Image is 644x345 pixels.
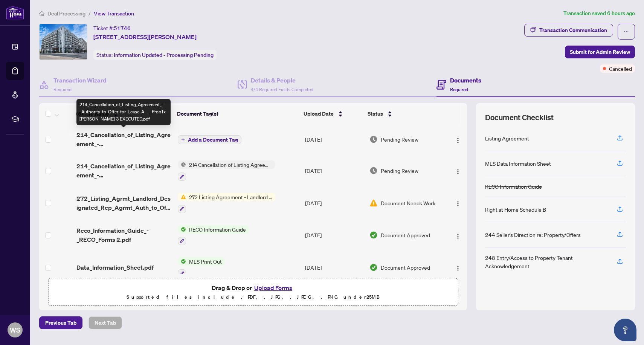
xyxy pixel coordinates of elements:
[302,251,367,284] td: [DATE]
[455,233,461,239] img: Logo
[178,135,241,144] button: Add a Document Tag
[93,32,197,41] span: [STREET_ADDRESS][PERSON_NAME]
[178,225,249,246] button: Status IconRECO Information Guide
[570,46,630,58] span: Submit for Admin Review
[381,135,418,143] span: Pending Review
[94,10,134,17] span: View Transaction
[524,24,613,37] button: Transaction Communication
[381,166,418,175] span: Pending Review
[76,130,172,148] span: 214_Cancellation_of_Listing_Agreement_-_Authority_to_Offer_for_Lease_A__-_PropTx-[PERSON_NAME] 3 ...
[93,24,131,32] div: Ticket #:
[178,160,275,181] button: Status Icon214 Cancellation of Listing Agreement - Authority to Offer for Lease
[39,316,82,329] button: Previous Tab
[485,159,551,168] div: MLS Data Information Sheet
[485,182,542,191] div: RECO Information Guide
[369,263,378,272] img: Document Status
[178,135,241,145] button: Add a Document Tag
[455,201,461,207] img: Logo
[452,133,464,145] button: Logo
[76,194,172,212] span: 272_Listing_Agrmt_Landlord_Designated_Rep_Agrmt_Auth_to_Offer_for_Lease_-_PropTx-[PERSON_NAME] 1.pdf
[251,87,313,92] span: 4/4 Required Fields Completed
[45,317,76,329] span: Previous Tab
[212,283,295,293] span: Drag & Drop or
[485,134,529,142] div: Listing Agreement
[368,110,383,118] span: Status
[76,263,154,272] span: Data_Information_Sheet.pdf
[186,257,225,266] span: MLS Print Out
[450,76,481,85] h4: Documents
[53,76,107,85] h4: Transaction Wizard
[565,46,635,58] button: Submit for Admin Review
[89,316,122,329] button: Next Tab
[76,99,171,125] div: 214_Cancellation_of_Listing_Agreement_-_Authority_to_Offer_for_Lease_A__-_PropTx-[PERSON_NAME] 3 ...
[40,24,87,60] img: IMG-W12382922_1.jpg
[539,24,607,36] div: Transaction Communication
[53,293,453,302] p: Supported files include .PDF, .JPG, .JPEG, .PNG under 25 MB
[302,219,367,252] td: [DATE]
[369,199,378,207] img: Document Status
[178,257,225,278] button: Status IconMLS Print Out
[178,257,186,266] img: Status Icon
[73,103,174,124] th: (6) File Name
[381,231,430,239] span: Document Approved
[174,103,300,124] th: Document Tag(s)
[53,87,72,92] span: Required
[76,162,172,180] span: 214_Cancellation_of_Listing_Agreement_-_Authority_to_Offer_for_Lease_A__-_PropTx-[PERSON_NAME] 3.pdf
[381,263,430,272] span: Document Approved
[39,11,44,16] span: home
[455,265,461,271] img: Logo
[304,110,334,118] span: Upload Date
[252,283,295,293] button: Upload Forms
[178,160,186,169] img: Status Icon
[47,10,85,17] span: Deal Processing
[381,199,435,207] span: Document Needs Work
[369,231,378,239] img: Document Status
[186,193,275,201] span: 272 Listing Agreement - Landlord Designated Representation Agreement Authority to Offer for Lease
[485,253,608,270] div: 248 Entry/Access to Property Tenant Acknowledgement
[485,231,581,239] div: 244 Seller’s Direction re: Property/Offers
[178,193,275,213] button: Status Icon272 Listing Agreement - Landlord Designated Representation Agreement Authority to Offe...
[369,166,378,175] img: Document Status
[186,225,249,234] span: RECO Information Guide
[181,138,185,142] span: plus
[302,187,367,219] td: [DATE]
[450,87,468,92] span: Required
[452,229,464,241] button: Logo
[301,103,365,124] th: Upload Date
[365,103,443,124] th: Status
[452,197,464,209] button: Logo
[624,29,629,34] span: ellipsis
[609,64,632,73] span: Cancelled
[114,25,131,32] span: 51746
[563,9,635,18] article: Transaction saved 6 hours ago
[251,76,313,85] h4: Details & People
[369,135,378,143] img: Document Status
[455,169,461,175] img: Logo
[10,325,20,335] span: WS
[178,193,186,201] img: Status Icon
[186,160,275,169] span: 214 Cancellation of Listing Agreement - Authority to Offer for Lease
[452,165,464,177] button: Logo
[614,319,636,341] button: Open asap
[93,50,217,60] div: Status:
[114,52,214,58] span: Information Updated - Processing Pending
[6,6,24,20] img: logo
[452,261,464,273] button: Logo
[49,278,458,306] span: Drag & Drop orUpload FormsSupported files include .PDF, .JPG, .JPEG, .PNG under25MB
[188,137,238,142] span: Add a Document Tag
[302,154,367,187] td: [DATE]
[178,225,186,234] img: Status Icon
[76,226,172,244] span: Reco_Information_Guide_-_RECO_Forms 2.pdf
[455,137,461,143] img: Logo
[485,112,554,123] span: Document Checklist
[485,205,546,214] div: Right at Home Schedule B
[89,9,91,18] li: /
[302,124,367,154] td: [DATE]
